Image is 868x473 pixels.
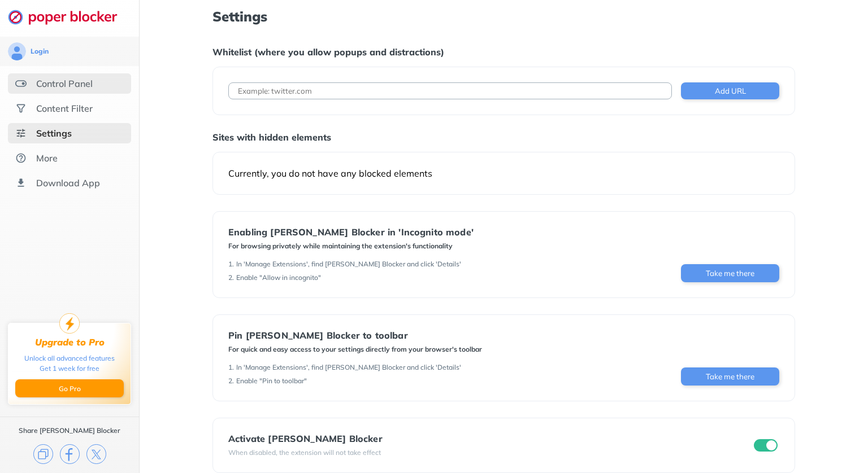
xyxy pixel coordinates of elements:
button: Add URL [681,82,779,99]
img: features.svg [15,78,27,89]
div: 2 . [228,273,234,282]
img: upgrade-to-pro.svg [59,313,80,334]
div: Enable "Allow in incognito" [236,273,321,282]
div: Sites with hidden elements [212,132,795,143]
div: Pin [PERSON_NAME] Blocker to toolbar [228,330,482,340]
div: When disabled, the extension will not take effect [228,448,383,457]
div: Get 1 week for free [40,363,99,374]
img: facebook.svg [60,444,80,464]
img: logo-webpage.svg [8,9,129,25]
button: Go Pro [15,379,124,397]
div: For quick and easy access to your settings directly from your browser's toolbar [228,345,482,354]
img: download-app.svg [15,177,27,189]
div: Download App [36,177,100,189]
img: avatar.svg [8,42,26,60]
div: Settings [36,128,72,139]
div: Control Panel [36,78,93,89]
div: 2 . [228,376,234,386]
div: For browsing privately while maintaining the extension's functionality [228,242,474,251]
div: Upgrade to Pro [35,337,105,348]
input: Example: twitter.com [228,82,672,99]
div: Enable "Pin to toolbar" [236,376,307,386]
div: 1 . [228,363,234,372]
div: More [36,152,58,164]
div: Currently, you do not have any blocked elements [228,168,779,179]
div: Whitelist (where you allow popups and distractions) [212,46,795,58]
h1: Settings [212,9,795,24]
div: Enabling [PERSON_NAME] Blocker in 'Incognito mode' [228,227,474,237]
button: Take me there [681,367,779,386]
img: settings-selected.svg [15,128,27,139]
img: about.svg [15,152,27,164]
div: In 'Manage Extensions', find [PERSON_NAME] Blocker and click 'Details' [236,363,461,372]
img: copy.svg [33,444,53,464]
div: Unlock all advanced features [24,353,115,363]
div: Share [PERSON_NAME] Blocker [19,426,120,435]
div: Login [31,47,49,56]
div: In 'Manage Extensions', find [PERSON_NAME] Blocker and click 'Details' [236,260,461,269]
button: Take me there [681,264,779,282]
img: social.svg [15,103,27,114]
img: x.svg [86,444,106,464]
div: Activate [PERSON_NAME] Blocker [228,433,383,444]
div: 1 . [228,260,234,269]
div: Content Filter [36,103,93,114]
